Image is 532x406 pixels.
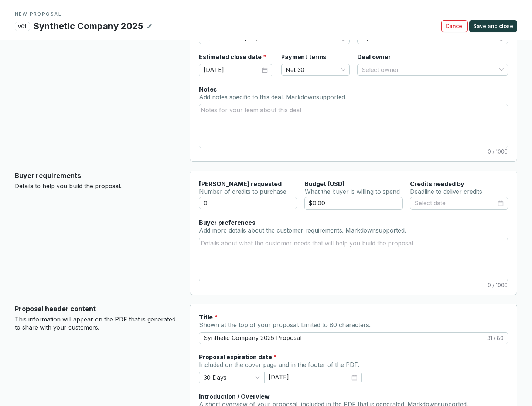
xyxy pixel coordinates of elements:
a: Markdown [345,227,376,234]
p: Proposal header content [15,304,178,314]
input: Select date [204,65,260,75]
span: 31 / 80 [487,334,504,342]
span: Net 30 [286,64,345,75]
span: What the buyer is willing to spend [305,188,400,195]
span: Number of credits to purchase [199,188,286,195]
label: Payment terms [281,53,326,61]
p: Synthetic Company 2025 [33,20,144,32]
label: Notes [199,85,217,93]
span: Budget (USD) [305,180,345,187]
span: supported. [316,93,347,101]
span: supported. [376,227,406,234]
p: Details to help you build the proposal. [15,182,178,190]
p: NEW PROPOSAL [15,11,517,17]
span: Deadline to deliver credits [410,188,482,195]
span: Shown at the top of your proposal. Limited to 80 characters. [199,321,371,328]
p: This information will appear on the PDF that is generated to share with your customers. [15,316,178,331]
button: Save and close [469,20,517,32]
span: Cancel [446,23,464,30]
label: Proposal expiration date [199,353,277,361]
input: Select date [269,373,350,382]
span: Included on the cover page and in the footer of the PDF. [199,361,359,368]
a: Markdown [286,93,316,101]
label: [PERSON_NAME] requested [199,180,282,188]
label: Credits needed by [410,180,464,188]
span: Add more details about the customer requirements. [199,227,345,234]
label: Estimated close date [199,53,266,61]
p: v01 [15,22,30,31]
label: Deal owner [357,53,391,61]
label: Title [199,313,218,321]
button: Cancel [441,20,468,32]
label: Introduction / Overview [199,392,270,400]
label: Buyer preferences [199,219,255,227]
input: Select date [415,199,496,208]
span: 30 Days [204,372,260,383]
p: Buyer requirements [15,171,178,181]
span: Add notes specific to this deal. [199,93,286,101]
span: Save and close [473,23,513,30]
